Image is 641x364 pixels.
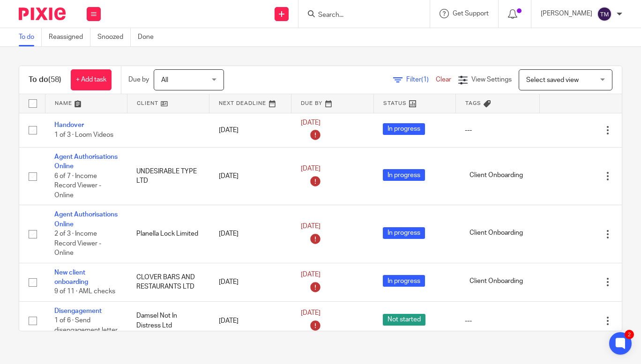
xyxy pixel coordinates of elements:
span: Get Support [453,10,489,17]
p: [PERSON_NAME] [541,9,592,18]
span: Client Onboarding [465,227,528,239]
span: In progress [383,275,425,287]
input: Search [317,11,402,20]
span: [DATE] [301,165,320,172]
span: 9 of 11 · AML checks [54,289,115,295]
span: Tags [465,101,481,106]
span: All [161,77,168,83]
a: Reassigned [49,28,90,46]
td: Damsel Not In Distress Ltd [127,302,209,340]
td: [DATE] [209,302,291,340]
p: Due by [128,75,149,84]
span: View Settings [471,76,512,83]
span: Client Onboarding [465,275,528,287]
td: [DATE] [209,205,291,263]
span: (58) [48,76,61,83]
span: 2 of 3 · Income Record Viewer - Online [54,230,101,256]
a: New client onboarding [54,269,88,285]
td: [DATE] [209,263,291,301]
a: Done [138,28,161,46]
span: Client Onboarding [465,169,528,181]
a: Agent Authorisations Online [54,211,118,227]
span: [DATE] [301,223,320,230]
a: Agent Authorisations Online [54,154,118,170]
div: --- [465,126,530,135]
span: Select saved view [526,77,579,83]
span: (1) [421,76,429,83]
td: Planella Lock Limited [127,205,209,263]
td: UNDESIRABLE TYPE LTD [127,148,209,205]
div: --- [465,316,530,326]
td: [DATE] [209,113,291,148]
div: 2 [625,330,634,339]
span: Filter [406,76,436,83]
span: [DATE] [301,119,320,126]
span: In progress [383,227,425,239]
span: In progress [383,123,425,135]
img: svg%3E [597,7,612,22]
a: Clear [436,76,451,83]
td: [DATE] [209,148,291,205]
img: Pixie [19,7,66,20]
a: Snoozed [97,28,131,46]
a: Disengagement [54,308,102,314]
td: CLOVER BARS AND RESTAURANTS LTD [127,263,209,301]
a: + Add task [71,69,112,90]
span: 6 of 7 · Income Record Viewer - Online [54,173,101,199]
span: In progress [383,169,425,181]
span: Not started [383,314,425,326]
span: 1 of 6 · Send disengagement letter [54,318,118,334]
h1: To do [29,75,61,85]
span: [DATE] [301,271,320,278]
a: To do [19,28,42,46]
span: 1 of 3 · Loom Videos [54,132,113,138]
a: Handover [54,122,84,128]
span: [DATE] [301,310,320,317]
